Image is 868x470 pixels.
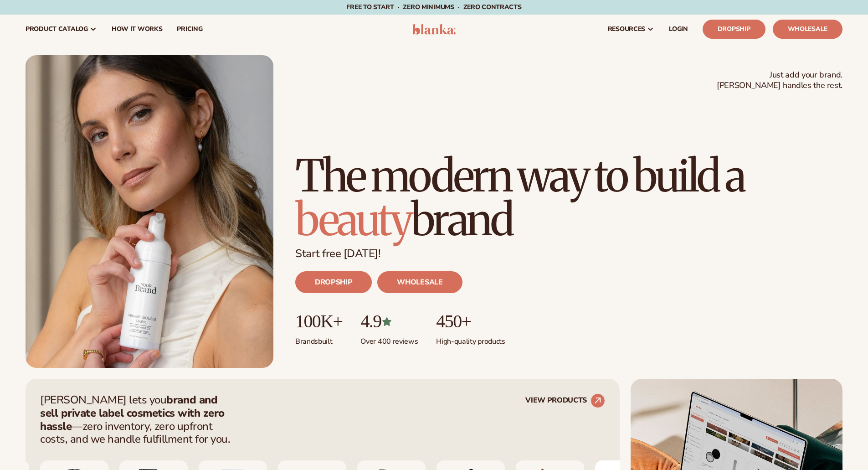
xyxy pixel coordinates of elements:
[525,393,605,408] a: VIEW PRODUCTS
[436,311,505,331] p: 450+
[360,331,418,346] p: Over 400 reviews
[26,26,88,33] span: product catalog
[717,70,842,91] span: Just add your brand. [PERSON_NAME] handles the rest.
[377,271,462,293] a: WHOLESALE
[295,271,372,293] a: DROPSHIP
[773,20,842,39] a: Wholesale
[40,393,236,446] p: [PERSON_NAME] lets you —zero inventory, zero upfront costs, and we handle fulfillment for you.
[346,3,521,11] span: Free to start · ZERO minimums · ZERO contracts
[360,311,418,331] p: 4.9
[169,15,210,44] a: pricing
[703,20,765,39] a: Dropship
[295,247,842,260] p: Start free [DATE]!
[601,15,662,44] a: resources
[104,15,170,44] a: How It Works
[608,26,645,33] span: resources
[26,55,273,368] img: Blanka hero private label beauty Female holding tanning mousse
[40,393,225,434] strong: brand and sell private label cosmetics with zero hassle
[669,26,688,33] span: LOGIN
[436,331,505,346] p: High-quality products
[662,15,695,44] a: LOGIN
[295,192,411,247] span: beauty
[18,15,104,44] a: product catalog
[295,154,842,242] h1: The modern way to build a brand
[295,331,342,346] p: Brands built
[295,311,342,331] p: 100K+
[112,26,163,33] span: How It Works
[177,26,202,33] span: pricing
[412,24,456,35] img: logo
